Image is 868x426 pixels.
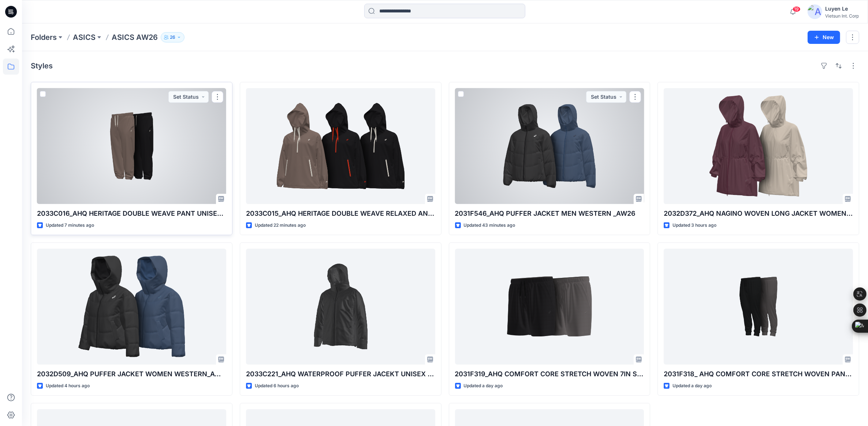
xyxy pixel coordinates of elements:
[246,369,435,379] p: 2033C221_AHQ WATERPROOF PUFFER JACEKT UNISEX WESTERN_AW26
[73,32,96,42] a: ASICS
[808,4,822,19] img: avatar
[825,13,859,19] div: Vietsun Int. Corp
[455,208,644,219] p: 2031F546_AHQ PUFFER JACKET MEN WESTERN _AW26
[673,382,712,390] p: Updated a day ago
[161,32,185,42] button: 26
[46,222,94,229] p: Updated 7 minutes ago
[808,31,840,44] button: New
[664,208,853,219] p: 2032D372_AHQ NAGINO WOVEN LONG JACKET WOMEN WESTERN_AW26
[31,61,53,70] h4: Styles
[464,382,503,390] p: Updated a day ago
[246,208,435,219] p: 2033C015_AHQ HERITAGE DOUBLE WEAVE RELAXED ANORAK UNISEX WESTERN _AW26
[37,88,226,204] a: 2033C016_AHQ HERITAGE DOUBLE WEAVE PANT UNISEX WESTERN_AW26
[455,88,644,204] a: 2031F546_AHQ PUFFER JACKET MEN WESTERN _AW26
[664,249,853,365] a: 2031F318_ AHQ COMFORT CORE STRETCH WOVEN PANT MEN WESTERN_SMS_AW26
[664,369,853,379] p: 2031F318_ AHQ COMFORT CORE STRETCH WOVEN PANT MEN WESTERN_SMS_AW26
[664,88,853,204] a: 2032D372_AHQ NAGINO WOVEN LONG JACKET WOMEN WESTERN_AW26
[673,222,716,229] p: Updated 3 hours ago
[464,222,515,229] p: Updated 43 minutes ago
[255,382,299,390] p: Updated 6 hours ago
[246,249,435,365] a: 2033C221_AHQ WATERPROOF PUFFER JACEKT UNISEX WESTERN_AW26
[112,32,158,42] p: ASICS AW26
[37,208,226,219] p: 2033C016_AHQ HERITAGE DOUBLE WEAVE PANT UNISEX WESTERN_AW26
[170,33,175,41] p: 26
[255,222,306,229] p: Updated 22 minutes ago
[31,32,57,42] a: Folders
[37,249,226,365] a: 2032D509_AHQ PUFFER JACKET WOMEN WESTERN_AW26
[246,88,435,204] a: 2033C015_AHQ HERITAGE DOUBLE WEAVE RELAXED ANORAK UNISEX WESTERN _AW26
[46,382,90,390] p: Updated 4 hours ago
[455,249,644,365] a: 2031F319_AHQ COMFORT CORE STRETCH WOVEN 7IN SHORT MEN WESTERN_SMS_AW26
[793,6,801,12] span: 19
[37,369,226,379] p: 2032D509_AHQ PUFFER JACKET WOMEN WESTERN_AW26
[825,4,859,13] div: Luyen Le
[455,369,644,379] p: 2031F319_AHQ COMFORT CORE STRETCH WOVEN 7IN SHORT MEN WESTERN_SMS_AW26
